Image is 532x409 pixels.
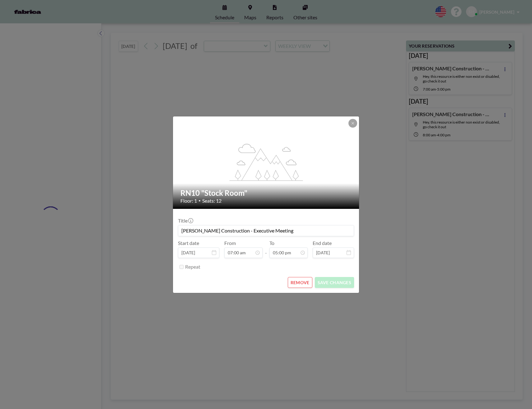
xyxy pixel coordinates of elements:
[185,264,200,270] label: Repeat
[315,277,354,288] button: SAVE CHANGES
[178,240,199,246] label: Start date
[269,240,274,246] label: To
[180,188,352,198] h2: RN10 "Stock Room"
[178,218,193,224] label: Title
[313,240,332,246] label: End date
[288,277,312,288] button: REMOVE
[180,198,197,204] span: Floor: 1
[265,242,267,256] span: -
[198,198,201,203] span: •
[202,198,222,204] span: Seats: 12
[178,225,354,236] input: (No title)
[224,240,236,246] label: From
[230,143,303,181] g: flex-grow: 1.2;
